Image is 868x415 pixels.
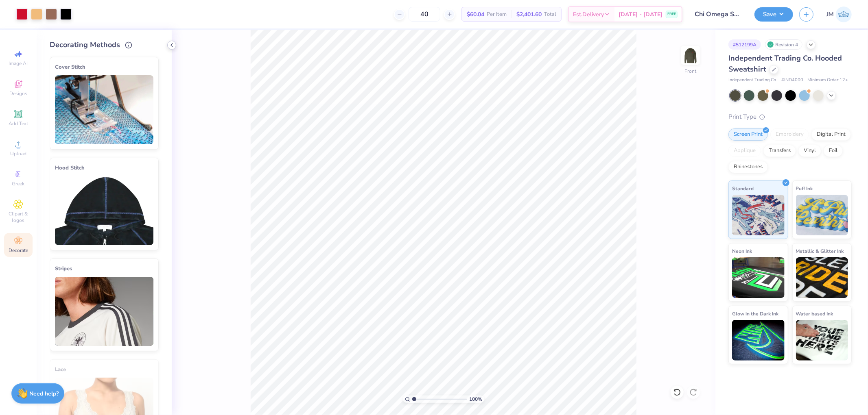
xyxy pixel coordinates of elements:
span: Standard [732,184,754,193]
span: Decorate [9,247,28,254]
span: JM [826,10,834,19]
a: JM [826,7,852,22]
img: Standard [732,195,785,235]
div: Rhinestones [728,161,768,173]
img: Hood Stitch [55,176,153,245]
span: Upload [10,150,26,157]
span: FREE [667,11,676,17]
img: Neon Ink [732,257,785,298]
span: # IND4000 [781,77,803,84]
div: Hood Stitch [55,163,153,173]
span: Metallic & Glitter Ink [796,247,844,255]
span: $2,401.60 [516,10,542,19]
span: Minimum Order: 12 + [807,77,848,84]
span: Image AI [9,60,28,67]
div: Vinyl [798,145,821,157]
img: Cover Stitch [55,75,153,144]
div: Decorating Methods [50,39,159,50]
div: # 512199A [728,39,761,50]
span: Add Text [9,120,28,127]
div: Applique [728,145,761,157]
img: Stripes [55,277,153,346]
span: 100 % [469,395,482,403]
div: Transfers [763,145,796,157]
span: Glow in the Dark Ink [732,309,778,318]
div: Stripes [55,264,153,274]
img: Puff Ink [796,195,848,235]
input: – – [409,7,440,22]
span: Designs [9,90,27,97]
span: Puff Ink [796,184,813,193]
span: Per Item [487,10,507,19]
span: [DATE] - [DATE] [619,10,662,19]
span: Total [544,10,556,19]
div: Front [685,67,697,75]
div: Print Type [728,112,852,122]
div: Cover Stitch [55,62,153,72]
span: Water based Ink [796,309,833,318]
img: Glow in the Dark Ink [732,320,785,361]
div: Revision 4 [765,39,802,50]
input: Untitled Design [689,6,748,22]
div: Embroidery [770,128,809,141]
div: Foil [824,145,843,157]
img: Metallic & Glitter Ink [796,257,848,298]
button: Save [754,7,793,22]
div: Digital Print [811,128,851,141]
img: Water based Ink [796,320,848,361]
span: Est. Delivery [573,10,604,19]
span: Greek [12,180,25,187]
img: Front [682,47,699,63]
span: Clipart & logos [4,211,33,224]
div: Screen Print [728,128,768,141]
span: Independent Trading Co. Hooded Sweatshirt [728,53,842,74]
img: Joshua Macky Gaerlan [836,7,852,22]
span: Neon Ink [732,247,752,255]
span: Independent Trading Co. [728,77,777,84]
span: $60.04 [467,10,484,19]
strong: Need help? [30,390,59,398]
